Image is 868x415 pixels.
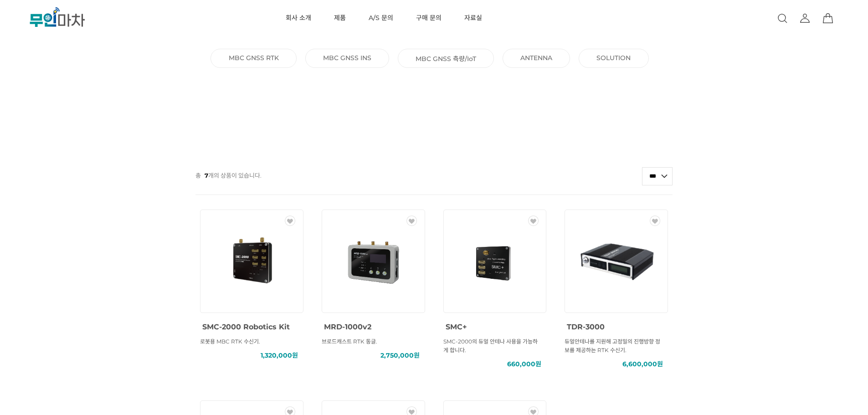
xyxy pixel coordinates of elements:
[324,321,371,332] a: MRD-1000v2
[229,54,279,62] a: MBC GNSS RTK
[565,338,660,354] span: 듀얼안테나를 지원해 고정밀의 진행방향 정보를 제공하는 RTK 수신기.
[622,360,663,369] span: 6,600,000원
[446,323,467,331] span: SMC+
[567,321,605,332] a: TDR-3000
[202,323,290,331] span: SMC-2000 Robotics Kit
[323,54,371,62] a: MBC GNSS INS
[596,54,631,62] a: SOLUTION
[211,220,293,302] img: SMC-2000 Robotics Kit
[520,54,552,62] a: ANTENNA
[567,323,605,331] span: TDR-3000
[205,172,208,179] strong: 7
[446,321,467,332] a: SMC+
[454,220,536,302] img: SMC+
[443,338,538,354] span: SMC-2000의 듀얼 안테나 사용을 가능하게 합니다.
[261,351,298,360] span: 1,320,000원
[200,338,260,345] span: 로봇용 MBC RTK 수신기.
[416,54,476,63] a: MBC GNSS 측량/IoT
[324,323,371,331] span: MRD-1000v2
[507,360,541,369] span: 660,000원
[332,220,414,302] img: MRD-1000v2
[202,321,290,332] a: SMC-2000 Robotics Kit
[575,220,657,302] img: TDR-3000
[322,338,377,345] span: 브로드캐스트 RTK 동글.
[380,351,420,360] span: 2,750,000원
[195,167,262,184] p: 총 개의 상품이 있습니다.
